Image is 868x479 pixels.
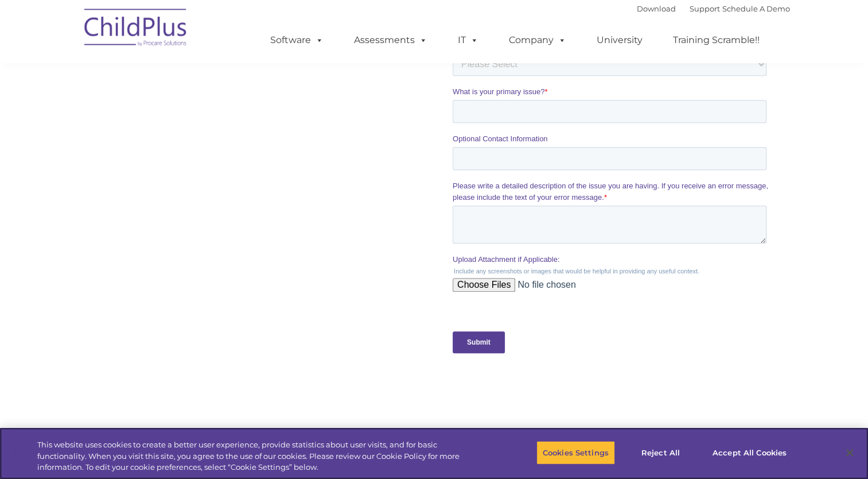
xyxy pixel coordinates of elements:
a: IT [446,29,490,52]
a: Support [690,4,720,13]
a: Company [497,29,578,52]
a: Software [259,29,335,52]
a: Download [637,4,676,13]
a: University [585,29,654,52]
a: Schedule A Demo [722,4,790,13]
div: This website uses cookies to create a better user experience, provide statistics about user visit... [37,439,477,473]
font: | [637,4,790,13]
button: Cookies Settings [536,441,615,465]
a: Training Scramble!! [661,29,771,52]
a: Assessments [342,29,439,52]
button: Accept All Cookies [706,441,793,465]
img: ChildPlus by Procare Solutions [79,1,193,58]
button: Close [837,440,862,465]
button: Reject All [625,441,696,465]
